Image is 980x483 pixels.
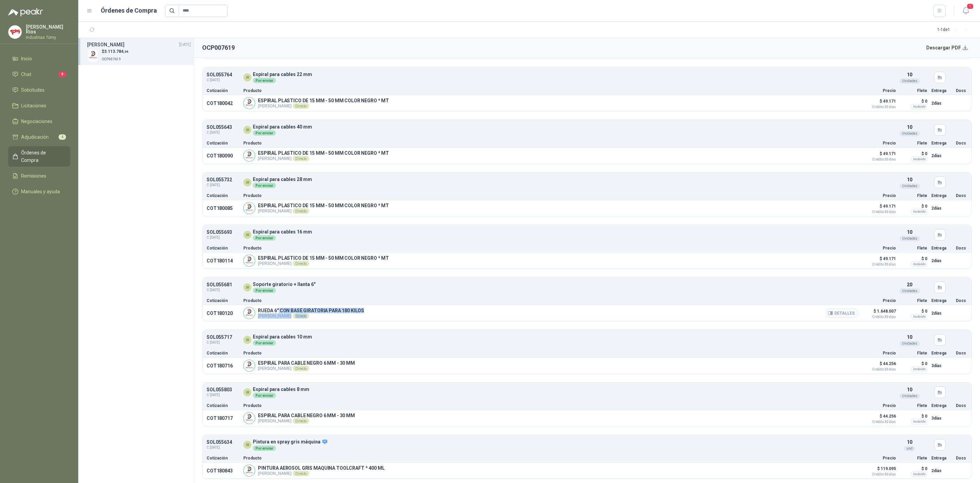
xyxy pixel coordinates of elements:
div: Por enviar [253,235,276,241]
div: Directo [293,313,309,319]
a: Negociaciones [8,115,70,128]
div: Unidades [899,78,920,84]
span: Crédito 30 días [862,315,896,319]
p: ESPIRAL PLASTICO DE 15 MM - 50 MM COLOR NEGRO * MT [258,203,389,208]
p: 20 [907,281,912,288]
span: Licitaciones [21,102,46,109]
div: Por enviar [253,393,276,398]
p: Flete [900,456,927,460]
span: C: [DATE] [207,392,232,398]
p: 10 [907,386,912,393]
p: Flete [900,404,927,408]
p: Docs [956,299,967,303]
p: 10 [907,71,912,78]
p: COT180717 [207,416,239,421]
p: 10 [907,123,912,131]
span: OCP007619 [102,57,121,61]
p: $ 0 [900,307,927,315]
img: Company Logo [87,49,99,61]
p: Flete [900,299,927,303]
p: Docs [956,351,967,355]
p: Precio [862,351,896,355]
div: Por enviar [253,183,276,188]
p: 2 días [931,99,952,107]
p: Docs [956,246,967,250]
p: $ 0 [900,412,927,420]
div: Por enviar [253,446,276,451]
p: COT180042 [207,101,239,106]
p: [PERSON_NAME] Ríos [26,25,70,34]
div: IR [243,441,251,449]
p: Espiral para cables 8 mm [253,387,309,392]
p: 10 [907,333,912,341]
a: Órdenes de Compra [8,146,70,167]
div: Incluido [911,209,927,214]
img: Company Logo [244,97,255,109]
span: C: [DATE] [207,287,232,293]
span: Crédito 30 días [862,420,896,424]
div: Directo [293,366,309,371]
p: $ 0 [900,202,927,210]
p: 3 días [931,362,952,370]
div: Incluido [911,419,927,424]
span: Crédito 30 días [862,105,896,109]
p: [PERSON_NAME] [258,208,389,214]
p: $ 0 [900,360,927,368]
p: Entrega [931,351,952,355]
p: [PERSON_NAME] [258,261,389,266]
p: Producto [243,141,858,145]
img: Company Logo [9,26,21,39]
div: Por enviar [253,288,276,293]
p: $ 49.171 [862,150,896,161]
p: Cotización [207,89,239,93]
p: Espiral para cables 22 mm [253,72,312,77]
p: Entrega [931,246,952,250]
div: IR [243,73,251,81]
span: Chat [21,71,31,78]
p: $ 0 [900,97,927,105]
p: Cotización [207,299,239,303]
p: $ 1.648.007 [862,307,896,319]
h2: OCP007619 [202,43,235,52]
p: COT180085 [207,206,239,211]
span: Remisiones [21,172,46,180]
p: Flete [900,351,927,355]
p: Cotización [207,194,239,198]
p: Docs [956,89,967,93]
span: Crédito 30 días [862,210,896,214]
div: Por enviar [253,340,276,346]
p: Flete [900,246,927,250]
span: C: [DATE] [207,77,232,83]
p: ESPIRAL PARA CABLE NEGRO 6 MM - 30 MM [258,360,355,366]
div: Directo [293,156,309,161]
span: C: [DATE] [207,340,232,345]
p: [PERSON_NAME] [258,471,385,476]
div: Directo [293,418,309,424]
img: Company Logo [244,150,255,161]
div: Unidades [899,236,920,241]
p: $ 119.095 [862,465,896,476]
h3: [PERSON_NAME] [87,41,125,48]
span: Inicio [21,55,32,62]
p: SOL055634 [207,440,232,445]
span: 3.113.784 [104,49,129,54]
p: SOL055732 [207,177,232,182]
a: Manuales y ayuda [8,185,70,198]
p: Cotización [207,456,239,460]
p: Docs [956,141,967,145]
p: Precio [862,246,896,250]
div: Incluido [911,314,927,319]
p: [PERSON_NAME] [258,103,389,109]
p: Producto [243,299,858,303]
p: Docs [956,456,967,460]
p: Producto [243,194,858,198]
div: Por enviar [253,130,276,136]
p: ESPIRAL PLASTICO DE 15 MM - 50 MM COLOR NEGRO * MT [258,150,389,156]
span: Crédito 30 días [862,368,896,371]
p: Soporte giratorio + llanta 6" [253,282,315,287]
img: Company Logo [244,360,255,371]
div: Unidades [899,393,920,399]
div: IR [243,336,251,344]
span: 1 [966,3,974,10]
p: Entrega [931,194,952,198]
